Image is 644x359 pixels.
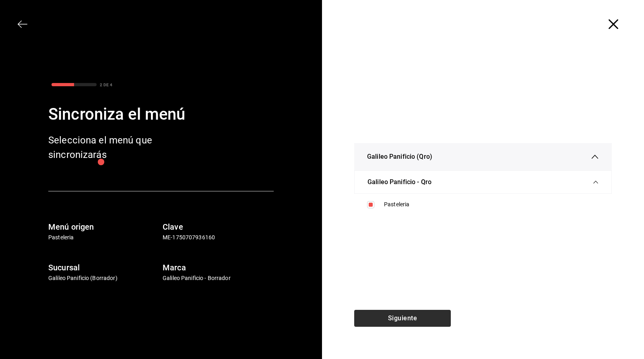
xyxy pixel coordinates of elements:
p: ME-1750707936160 [163,233,274,242]
p: Galileo Panificio - Borrador [163,274,274,282]
span: Galileo Panificio (Qro) [367,152,432,162]
div: 2 DE 4 [100,82,112,88]
div: Sincroniza el menú [48,102,274,127]
h6: Clave [163,220,274,233]
button: Siguiente [354,310,451,327]
p: Galileo Panificio (Borrador) [48,274,159,282]
p: Pasteleria [48,233,159,242]
h6: Sucursal [48,261,159,274]
div: Selecciona el menú que sincronizarás [48,133,177,162]
h6: Marca [163,261,274,274]
h6: Menú origen [48,220,159,233]
div: Pasteleria [384,200,599,209]
span: Galileo Panificio - Qro [367,177,431,187]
